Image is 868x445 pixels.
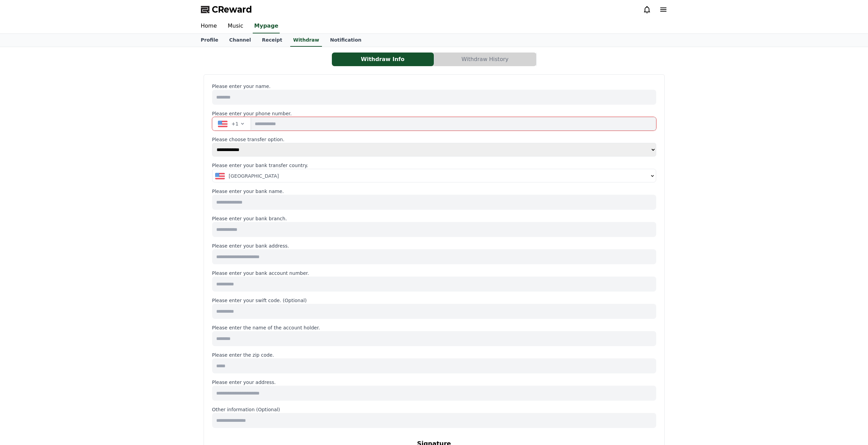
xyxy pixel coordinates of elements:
a: Receipt [256,34,288,47]
span: [GEOGRAPHIC_DATA] [229,173,279,179]
p: Please enter your bank account number. [212,270,656,277]
a: Music [222,19,249,33]
p: Other information (Optional) [212,406,656,413]
p: Please enter your bank address. [212,242,656,249]
p: Please enter your bank name. [212,188,656,195]
p: Please enter your swift code. (Optional) [212,297,656,304]
a: Home [195,19,222,33]
p: Please enter your name. [212,83,656,90]
a: Profile [195,34,224,47]
p: Please enter your bank transfer country. [212,162,656,169]
a: Withdraw History [434,53,536,66]
a: Withdraw Info [332,53,434,66]
a: Withdraw [290,34,322,47]
a: Mypage [253,19,280,33]
span: +1 [232,120,239,127]
a: Notification [325,34,367,47]
p: Please enter your phone number. [212,110,656,117]
p: Please enter the name of the account holder. [212,324,656,331]
span: CReward [212,4,252,15]
p: Please enter your address. [212,379,656,386]
button: Withdraw Info [332,53,434,66]
p: Please enter your bank branch. [212,215,656,222]
a: Channel [224,34,256,47]
p: Please enter the zip code. [212,352,656,358]
button: Withdraw History [434,53,536,66]
p: Please choose transfer option. [212,136,656,143]
a: CReward [201,4,252,15]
